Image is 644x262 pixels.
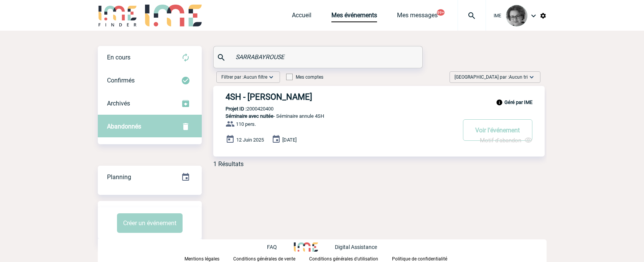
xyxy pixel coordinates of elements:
span: [GEOGRAPHIC_DATA] par : [455,73,528,81]
a: Conditions générales d'utilisation [309,255,392,262]
a: Mes événements [331,12,377,22]
p: FAQ [267,244,277,250]
a: FAQ [267,243,294,250]
span: Filtrer par : [221,73,267,81]
span: 110 pers. [236,121,256,127]
div: Retrouvez ici tous vos événements annulés [98,115,202,138]
label: Mes comptes [286,74,323,80]
input: Rechercher un événement par son nom [234,51,404,63]
p: Mentions légales [184,256,219,262]
img: 101028-0.jpg [506,5,527,26]
a: Mentions légales [184,255,233,262]
a: Politique de confidentialité [392,255,460,262]
div: 1 Résultats [213,160,244,168]
img: info_black_24dp.svg [496,99,503,106]
h3: 4SH - [PERSON_NAME] [226,92,456,102]
img: baseline_expand_more_white_24dp-b.png [267,73,275,81]
p: Conditions générales de vente [233,256,295,262]
a: Planning [98,165,202,188]
p: - Séminaire annule 4SH [213,113,456,119]
div: Retrouvez ici tous vos évènements avant confirmation [98,46,202,69]
span: Abandonnés [107,123,141,130]
span: Aucun tri [509,74,528,80]
span: Archivés [107,100,130,107]
img: http://www.idealmeetingsevents.fr/ [294,242,318,252]
p: 2000420400 [213,106,273,112]
span: Aucun filtre [244,74,267,80]
img: baseline_expand_more_white_24dp-b.png [528,73,535,81]
span: IME [494,13,501,18]
a: Conditions générales de vente [233,255,309,262]
a: 4SH - [PERSON_NAME] [213,92,545,102]
span: Confirmés [107,77,135,84]
span: [DATE] [282,137,296,143]
a: Accueil [292,12,311,22]
span: Planning [107,173,131,181]
b: Projet ID : [226,106,247,112]
span: Motif d'abandon [480,137,521,144]
p: Conditions générales d'utilisation [309,256,378,262]
p: Politique de confidentialité [392,256,447,262]
a: Mes messages [397,12,438,22]
span: 12 Juin 2025 [236,137,264,143]
button: Voir l'événement [463,119,532,141]
span: Séminaire avec nuitée [226,113,273,119]
span: En cours [107,54,130,61]
p: Digital Assistance [335,244,377,250]
b: Géré par IME [504,99,532,105]
img: IME-Finder [98,5,138,26]
div: Motif d'abandon : A fait appel à d'autres lieux/ prestataires que ceux proposés Date : 17-01-2025... [480,136,532,144]
button: Créer un événement [117,213,183,233]
div: Retrouvez ici tous vos événements organisés par date et état d'avancement [98,166,202,189]
div: Retrouvez ici tous les événements que vous avez décidé d'archiver [98,92,202,115]
button: 99+ [437,9,445,16]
